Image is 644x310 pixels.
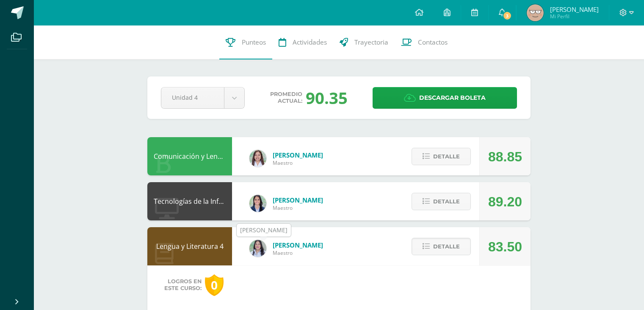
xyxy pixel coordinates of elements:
a: Descargar boleta [373,87,517,109]
span: Promedio actual: [270,91,302,104]
span: Maestro [273,249,323,256]
div: 90.35 [306,87,348,109]
span: Detalle [433,149,460,164]
div: 89.20 [488,183,522,221]
span: [PERSON_NAME] [550,5,599,14]
div: 83.50 [488,228,522,266]
a: Unidad 4 [161,87,244,108]
div: Comunicación y Lenguaje L3 Inglés 4 [147,137,232,175]
span: Punteos [242,38,266,47]
img: 7489ccb779e23ff9f2c3e89c21f82ed0.png [249,195,266,212]
img: df6a3bad71d85cf97c4a6d1acf904499.png [249,240,266,257]
span: Descargar boleta [419,87,486,108]
span: Detalle [433,239,460,254]
span: Actividades [293,38,327,47]
a: Contactos [395,25,454,59]
span: Logros en este curso: [164,278,202,292]
span: 3 [502,11,511,20]
button: Detalle [412,193,471,210]
a: Actividades [272,25,333,59]
a: Trayectoria [333,25,395,59]
img: 1d0ca742f2febfec89986c8588b009e1.png [527,4,544,21]
span: [PERSON_NAME] [273,151,323,159]
div: 0 [205,274,224,296]
div: 88.85 [488,138,522,176]
div: Tecnologías de la Información y la Comunicación 4 [147,182,232,220]
span: [PERSON_NAME] [273,241,323,249]
a: Punteos [219,25,272,59]
button: Detalle [412,238,471,255]
span: Mi Perfil [550,13,599,20]
span: Unidad 4 [172,87,213,107]
span: [PERSON_NAME] [273,196,323,204]
div: [PERSON_NAME] [240,226,287,234]
span: Maestro [273,159,323,166]
span: Trayectoria [354,38,388,47]
img: acecb51a315cac2de2e3deefdb732c9f.png [249,150,266,167]
span: Contactos [418,38,448,47]
span: Maestro [273,204,323,211]
span: Detalle [433,194,460,209]
div: Lengua y Literatura 4 [147,227,232,265]
button: Detalle [412,148,471,165]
